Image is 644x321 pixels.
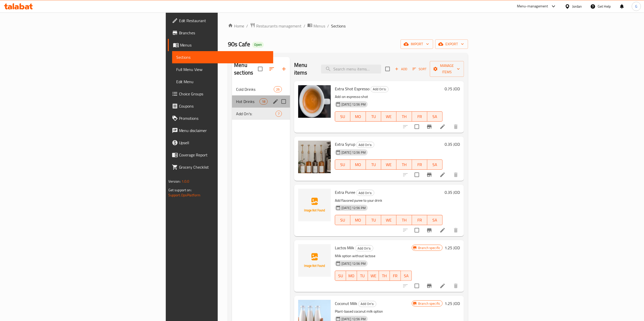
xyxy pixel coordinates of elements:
a: Support.OpsPlatform [168,192,201,198]
span: Add On's: [357,190,374,196]
span: SA [429,161,441,168]
span: Full Menu View [176,66,269,72]
button: WE [381,215,396,225]
span: TU [368,161,379,168]
span: Select to update [412,169,422,180]
span: Version: [168,178,181,185]
button: SA [427,215,443,225]
div: items [276,111,282,117]
span: Extra Syrup [335,140,355,148]
img: Extra Syrup [298,141,331,173]
h6: 0.75 JOD [445,85,460,92]
a: Upsell [168,137,273,149]
button: FR [390,271,401,281]
a: Sections [172,51,273,63]
span: Add On's: [359,301,376,307]
span: Branches [179,30,269,36]
span: import [405,41,429,47]
span: 1.0.0 [182,178,189,185]
span: WE [383,161,394,168]
button: TH [379,271,390,281]
span: Hot Drinks [236,98,259,105]
span: 7 [276,111,282,116]
span: Edit Restaurant [179,18,269,24]
button: SU [335,159,350,170]
button: Branch-specific-item [423,280,435,292]
button: SU [335,215,350,225]
span: Manage items [434,63,460,75]
button: MO [350,215,366,225]
a: Menu disclaimer [168,124,273,137]
div: items [274,86,282,92]
h2: Menu items [294,61,315,77]
button: Branch-specific-item [423,121,435,133]
span: Sort sections [266,63,278,75]
span: Menus [313,23,325,29]
span: FR [414,113,425,120]
div: Add On's:7 [232,108,290,120]
div: Add On's: [358,301,376,307]
span: Coupons [179,103,269,109]
span: Coconut Milk [335,300,357,307]
span: Lactos Milk [335,244,354,252]
span: SU [337,161,348,168]
img: Lactos Milk [298,244,331,277]
span: Select to update [412,281,422,291]
p: Milk option without lactose [335,253,412,259]
button: Add [393,65,409,73]
span: Sort items [409,65,430,73]
span: SU [337,272,344,280]
a: Full Menu View [172,63,273,76]
img: Extra Shot Espresso [298,85,331,118]
button: MO [346,271,357,281]
input: search [321,65,381,74]
button: delete [450,169,462,181]
a: Branches [168,27,273,39]
button: Add section [278,63,290,75]
span: SA [403,272,410,280]
span: MO [348,272,355,280]
span: TU [359,272,366,280]
p: Plant-based coconut milk option [335,308,412,315]
span: TH [399,216,410,224]
button: Branch-specific-item [423,169,435,181]
span: Cold Drinks [236,86,273,92]
button: Sort [411,65,428,73]
a: Edit Restaurant [168,14,273,27]
span: 18 [260,99,267,104]
button: TU [366,111,381,122]
span: FR [392,272,399,280]
span: Select section [382,64,393,74]
span: Add item [393,65,409,73]
span: Menu disclaimer [179,127,269,134]
button: FR [412,111,427,122]
span: Sections [176,54,269,60]
span: Get support on: [168,187,192,193]
nav: Menu sections [232,81,290,122]
span: SU [337,216,348,224]
div: Add On's: [371,86,389,92]
span: TH [399,161,410,168]
button: TH [396,111,412,122]
img: Extra Puree [298,189,331,221]
a: Edit menu item [440,283,446,289]
button: Branch-specific-item [423,224,435,236]
button: MO [350,159,366,170]
nav: breadcrumb [228,23,468,29]
div: items [259,98,268,105]
span: WE [370,272,377,280]
span: FR [414,161,425,168]
a: Menus [168,39,273,51]
span: [DATE] 12:56 PM [339,261,368,266]
span: FR [414,216,425,224]
button: WE [381,159,396,170]
span: Extra Puree [335,188,355,196]
button: Manage items [430,61,464,77]
span: Extra Shot Espresso [335,85,369,93]
span: Add On's: [357,142,374,148]
a: Coupons [168,100,273,112]
span: Select to update [412,225,422,236]
span: [DATE] 12:56 PM [339,150,368,155]
a: Menus [307,23,325,29]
